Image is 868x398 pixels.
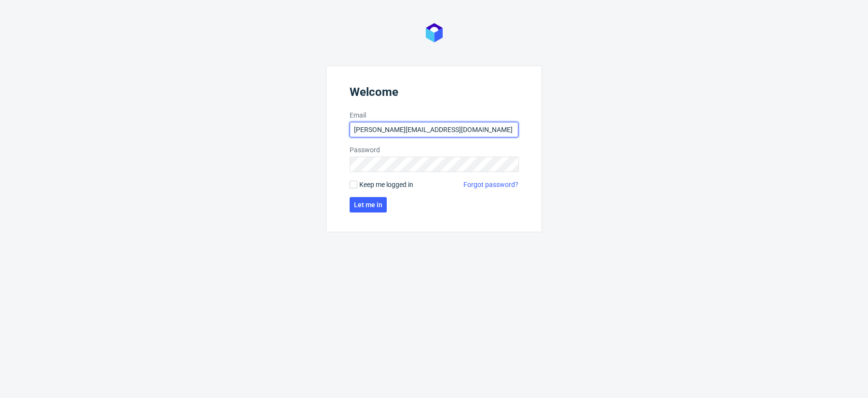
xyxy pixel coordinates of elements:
[354,201,382,208] span: Let me in
[359,180,413,189] span: Keep me logged in
[350,85,518,103] header: Welcome
[350,197,387,212] button: Let me in
[350,122,518,137] input: you@youremail.com
[463,180,518,189] a: Forgot password?
[350,145,518,155] label: Password
[350,110,518,120] label: Email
